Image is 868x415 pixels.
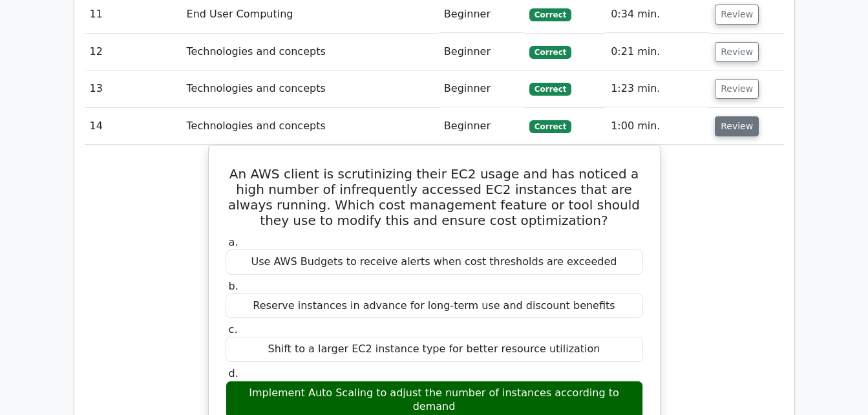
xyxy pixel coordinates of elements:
[529,46,571,59] span: Correct
[439,34,524,70] td: Beginner
[229,367,238,379] span: d.
[229,280,238,292] span: b.
[529,120,571,133] span: Correct
[715,79,759,99] button: Review
[529,8,571,21] span: Correct
[182,108,439,145] td: Technologies and concepts
[85,108,182,145] td: 14
[226,337,643,362] div: Shift to a larger EC2 instance type for better resource utilization
[226,250,643,275] div: Use AWS Budgets to receive alerts when cost thresholds are exceeded
[606,70,710,107] td: 1:23 min.
[226,293,643,319] div: Reserve instances in advance for long-term use and discount benefits
[439,108,524,145] td: Beginner
[182,70,439,107] td: Technologies and concepts
[229,323,238,335] span: c.
[606,108,710,145] td: 1:00 min.
[85,70,182,107] td: 13
[85,34,182,70] td: 12
[182,34,439,70] td: Technologies and concepts
[529,83,571,96] span: Correct
[439,70,524,107] td: Beginner
[715,116,759,136] button: Review
[224,166,644,228] h5: An AWS client is scrutinizing their EC2 usage and has noticed a high number of infrequently acces...
[606,34,710,70] td: 0:21 min.
[229,236,238,248] span: a.
[715,5,759,25] button: Review
[715,42,759,62] button: Review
